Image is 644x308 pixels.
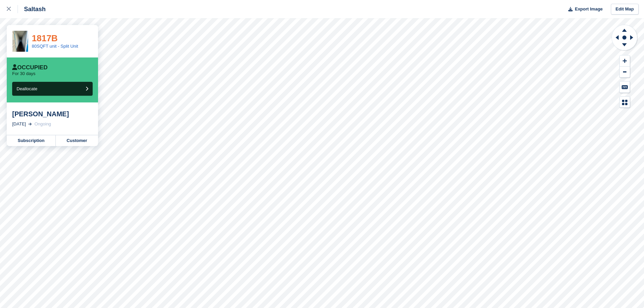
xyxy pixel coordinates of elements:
[620,55,630,67] button: Zoom In
[620,81,630,93] button: Keyboard Shortcuts
[611,4,639,15] a: Edit Map
[13,31,28,51] img: WhatsApp%20Image%202025-04-10%20at%2016.27.14%20(1).jpeg
[32,44,78,49] a: 80SQFT unit - Split Unit
[620,67,630,78] button: Zoom Out
[12,64,48,71] div: Occupied
[12,110,93,118] div: [PERSON_NAME]
[32,33,58,43] a: 1817B
[34,121,51,127] div: Ongoing
[17,86,37,91] span: Deallocate
[564,4,603,15] button: Export Image
[12,71,35,76] p: For 30 days
[28,123,32,125] img: arrow-right-light-icn-cde0832a797a2874e46488d9cf13f60e5c3a73dbe684e267c42b8395dfbc2abf.svg
[12,82,93,96] button: Deallocate
[56,135,98,146] a: Customer
[18,5,46,13] div: Saltash
[7,135,56,146] a: Subscription
[12,121,26,127] div: [DATE]
[575,6,602,13] span: Export Image
[620,97,630,108] button: Map Legend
